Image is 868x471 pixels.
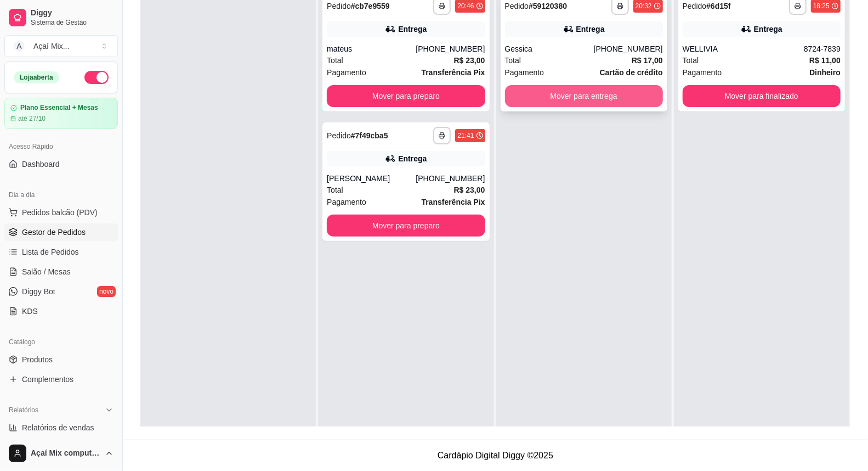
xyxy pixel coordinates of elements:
[31,8,114,18] span: Diggy
[327,131,351,140] span: Pedido
[327,85,485,107] button: Mover para preparo
[31,18,114,27] span: Sistema de Gestão
[33,41,69,52] div: Açaí Mix ...
[594,43,663,54] div: [PHONE_NUMBER]
[600,68,663,77] strong: Cartão de crédito
[22,246,79,257] span: Lista de Pedidos
[14,71,59,83] div: Loja aberta
[4,419,118,436] a: Relatórios de vendas
[683,54,699,66] span: Total
[454,186,485,194] strong: R$ 23,00
[505,43,594,54] div: Gessica
[804,43,841,54] div: 8724-7839
[14,41,25,52] span: A
[4,98,118,129] a: Plano Essencial + Mesasaté 27/10
[22,207,98,218] span: Pedidos balcão (PDV)
[4,371,118,388] a: Complementos
[18,114,46,123] article: até 27/10
[457,131,474,140] div: 21:41
[4,302,118,320] a: KDS
[31,448,100,458] span: Açaí Mix computador
[327,184,343,196] span: Total
[529,2,567,10] strong: # 59120380
[398,24,427,35] div: Entrega
[576,24,605,35] div: Entrega
[422,68,485,77] strong: Transferência Pix
[813,2,830,10] div: 18:25
[416,173,485,184] div: [PHONE_NUMBER]
[4,243,118,261] a: Lista de Pedidos
[4,204,118,221] button: Pedidos balcão (PDV)
[4,138,118,155] div: Acesso Rápido
[398,153,427,164] div: Entrega
[22,422,94,433] span: Relatórios de vendas
[505,2,529,10] span: Pedido
[327,43,416,54] div: mateus
[754,24,782,35] div: Entrega
[505,66,544,78] span: Pagamento
[683,2,707,10] span: Pedido
[809,68,841,77] strong: Dinheiro
[505,54,521,66] span: Total
[22,306,38,317] span: KDS
[351,131,388,140] strong: # 7f49cba5
[22,227,86,238] span: Gestor de Pedidos
[22,266,71,277] span: Salão / Mesas
[4,283,118,300] a: Diggy Botnovo
[4,440,118,467] button: Açaí Mix computador
[22,354,53,365] span: Produtos
[327,196,366,208] span: Pagamento
[84,71,109,84] button: Alterar Status
[327,66,366,78] span: Pagamento
[351,2,390,10] strong: # cb7e9559
[4,4,118,31] a: DiggySistema de Gestão
[416,43,485,54] div: [PHONE_NUMBER]
[683,66,722,78] span: Pagamento
[457,2,474,10] div: 20:46
[9,406,38,414] span: Relatórios
[4,223,118,241] a: Gestor de Pedidos
[422,198,485,206] strong: Transferência Pix
[22,159,60,170] span: Dashboard
[454,56,485,65] strong: R$ 23,00
[4,186,118,204] div: Dia a dia
[327,215,485,237] button: Mover para preparo
[636,2,652,10] div: 20:32
[327,2,351,10] span: Pedido
[123,440,868,471] footer: Cardápio Digital Diggy © 2025
[4,333,118,351] div: Catálogo
[4,351,118,368] a: Produtos
[22,286,55,297] span: Diggy Bot
[4,155,118,173] a: Dashboard
[22,374,73,385] span: Complementos
[683,85,841,107] button: Mover para finalizado
[632,56,663,65] strong: R$ 17,00
[327,173,416,184] div: [PERSON_NAME]
[327,54,343,66] span: Total
[20,104,98,112] article: Plano Essencial + Mesas
[683,43,804,54] div: WELLIVIA
[809,56,841,65] strong: R$ 11,00
[505,85,663,107] button: Mover para entrega
[4,263,118,281] a: Salão / Mesas
[706,2,730,10] strong: # 6d15f
[4,35,118,57] button: Select a team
